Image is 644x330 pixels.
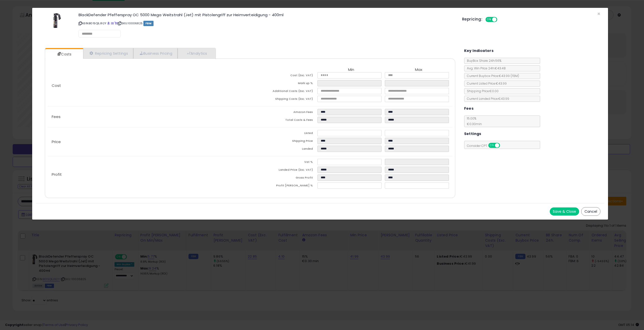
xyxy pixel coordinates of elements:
a: Repricing Settings [83,48,133,59]
td: Landed [250,146,317,153]
td: Vat % [250,159,317,167]
button: Save & Close [550,207,579,216]
span: Shipping Price: €0.00 [464,89,499,93]
h5: Settings [464,131,481,137]
span: ON [489,143,495,148]
p: Profit [48,172,250,177]
span: 15.00 % [464,116,482,126]
td: Shipping Costs (Exc. VAT) [250,96,317,104]
td: Additional Costs (Exc. VAT) [250,88,317,96]
span: BuyBox Share 24h: 56% [464,59,501,63]
h5: Fees [464,105,474,112]
th: Min [317,68,385,72]
a: Costs [45,49,83,59]
button: Cancel [581,207,600,216]
td: Landed Price (Exc. VAT) [250,167,317,174]
span: OFF [497,17,505,22]
p: ASIN: B015QEJ92Y | SKU: 10006825 [79,19,454,27]
td: Listed [250,130,317,138]
td: Amazon Fees [250,109,317,117]
h5: Key Indicators [464,48,494,54]
a: Analytics [178,48,215,59]
span: Consider CPT: [464,144,507,148]
a: BuyBox page [107,21,110,25]
span: ( FBM ) [510,74,519,78]
td: Profit [PERSON_NAME] % [250,182,317,190]
img: 41jNJbVyWvL._SL60_.jpg [53,13,61,28]
th: Max [385,68,452,72]
span: ON [486,17,492,22]
span: FBM [143,21,154,26]
span: Current Buybox Price: [464,74,519,78]
td: Total Costs & Fees [250,117,317,125]
a: Business Pricing [133,48,178,59]
h5: Repricing: [462,17,482,21]
a: Your listing only [115,21,117,25]
td: Gross Profit [250,174,317,182]
p: Cost [48,84,250,88]
span: Avg. Win Price 24h: €43.48 [464,66,506,70]
p: Fees [48,115,250,119]
span: €0.30 min [464,122,482,126]
h3: BlackDefender Pfefferspray OC 5000 Mega Weitstrahl (Jet) mit Pistolengriff zur Heimverteidigung -... [79,13,454,17]
span: Current Landed Price: €43.99 [464,96,509,101]
span: Current Listed Price: €43.99 [464,81,507,86]
p: Price [48,140,250,144]
td: Mark up % [250,80,317,88]
span: OFF [499,143,507,148]
a: All offer listings [111,21,114,25]
td: Shipping Price [250,138,317,146]
span: €43.99 [499,74,519,78]
span: × [597,10,600,17]
td: Cost (Exc. VAT) [250,72,317,80]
